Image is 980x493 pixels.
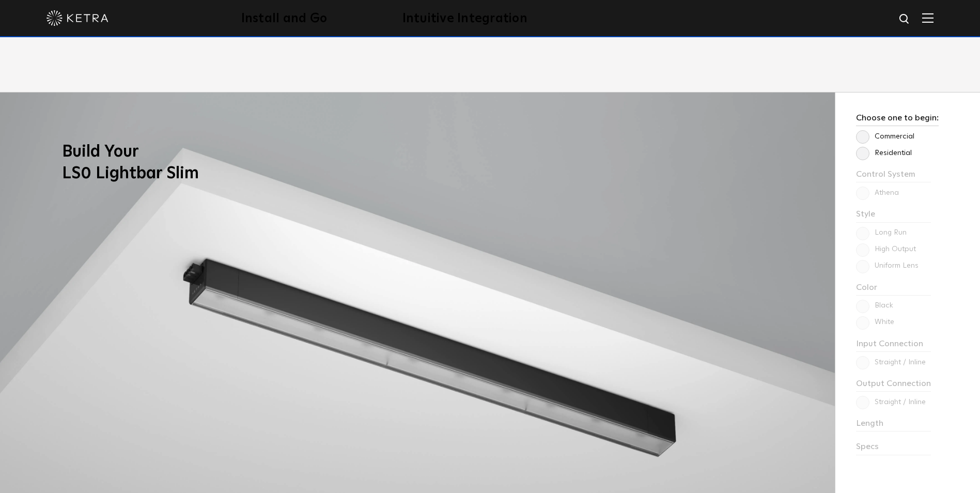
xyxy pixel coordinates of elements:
img: search icon [898,13,911,26]
img: ketra-logo-2019-white [46,10,108,26]
label: Residential [856,149,912,158]
h3: Choose one to begin: [856,113,939,126]
img: Hamburger%20Nav.svg [922,13,934,23]
label: Commercial [856,132,914,141]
